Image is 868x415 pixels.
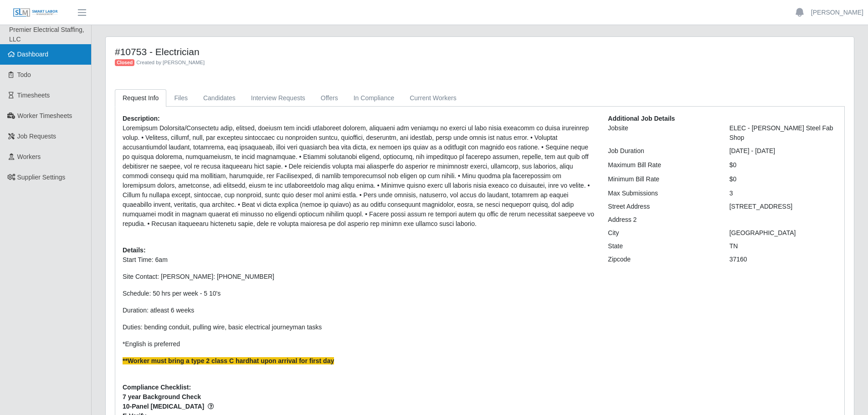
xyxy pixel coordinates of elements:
span: Dashboard [17,51,49,58]
div: State [601,241,722,251]
p: Site Contact: [PERSON_NAME]: [PHONE_NUMBER] [123,272,594,282]
span: Worker Timesheets [17,112,72,119]
a: Offers [313,89,346,107]
span: Supplier Settings [17,174,66,181]
span: 7 year Background Check [123,392,594,402]
div: Minimum Bill Rate [601,174,722,184]
img: SLM Logo [13,8,58,18]
div: ELEC - [PERSON_NAME] Steel Fab Shop [723,123,844,143]
div: Street Address [601,202,722,211]
strong: **Worker must bring a type 2 class C hardhat upon arrival for first day [123,357,334,364]
div: [GEOGRAPHIC_DATA] [723,228,844,238]
p: Duties: bending conduit, pulling wire, basic electrical journeyman tasks [123,323,594,332]
a: Request Info [115,89,166,107]
div: Address 2 [601,215,722,225]
a: In Compliance [346,89,402,107]
div: [STREET_ADDRESS] [723,202,844,211]
div: Job Duration [601,146,722,156]
a: [PERSON_NAME] [811,8,863,17]
a: Interview Requests [243,89,313,107]
div: TN [723,241,844,251]
a: Current Workers [402,89,464,107]
span: Timesheets [17,92,50,99]
div: [DATE] - [DATE] [723,146,844,156]
span: Closed [115,59,134,67]
div: $0 [723,174,844,184]
div: Zipcode [601,255,722,264]
p: Start Time: 6am [123,255,594,265]
p: Duration: atleast 6 weeks [123,306,594,315]
p: Loremipsum Dolorsita/Consectetu adip, elitsed, doeiusm tem incidi utlaboreet dolorem, aliquaeni a... [123,123,594,229]
p: *English is preferred [123,339,594,349]
b: Additional Job Details [608,115,675,122]
div: Jobsite [601,123,722,143]
span: Workers [17,153,41,160]
div: City [601,228,722,238]
b: Description: [123,115,160,122]
span: Premier Electrical Staffing, LLC [9,26,84,43]
span: 10-Panel [MEDICAL_DATA] [123,402,594,411]
a: Files [166,89,195,107]
p: Schedule: 50 hrs per week - 5 10's [123,289,594,298]
div: Max Submissions [601,189,722,198]
span: Created by [PERSON_NAME] [136,60,205,65]
b: Compliance Checklist: [123,384,191,391]
div: 37160 [723,255,844,264]
a: Candidates [195,89,243,107]
div: Maximum Bill Rate [601,160,722,170]
span: Job Requests [17,133,56,140]
h4: #10753 - Electrician [115,46,659,57]
div: $0 [723,160,844,170]
b: Details: [123,246,146,254]
span: Todo [17,71,31,78]
div: 3 [723,189,844,198]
